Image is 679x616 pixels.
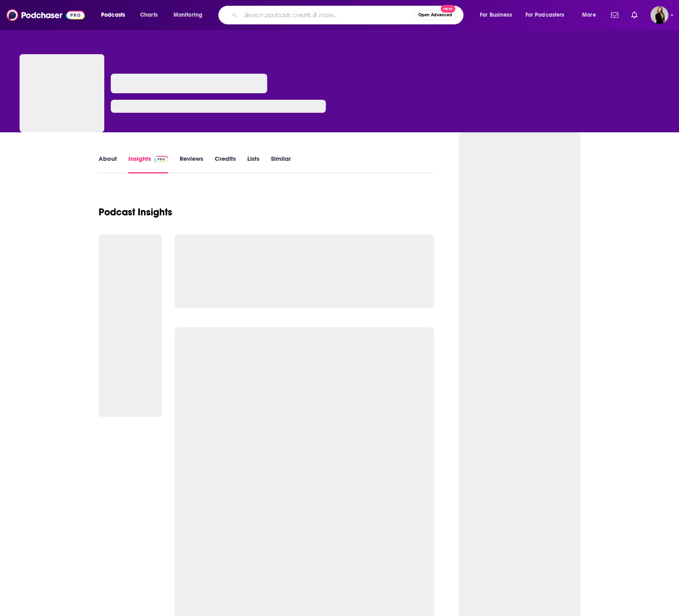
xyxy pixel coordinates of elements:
a: Lists [247,155,259,173]
span: Logged in as editaivancevic [650,6,668,24]
button: open menu [168,9,213,22]
h1: Podcast Insights [99,206,172,218]
button: Show profile menu [650,6,668,24]
span: Podcasts [101,9,125,21]
span: Open Advanced [418,13,452,17]
img: Podchaser - Follow, Share and Rate Podcasts [7,7,85,23]
a: InsightsPodchaser Pro [128,155,169,173]
span: More [582,9,596,21]
a: Show notifications dropdown [628,8,641,22]
a: Reviews [180,155,203,173]
a: Charts [135,9,163,22]
img: Podchaser Pro [154,156,169,162]
button: open menu [95,9,136,22]
button: open menu [520,9,576,22]
span: Charts [140,9,158,21]
button: Open AdvancedNew [415,10,456,20]
img: User Profile [650,6,668,24]
button: open menu [576,9,606,22]
span: Monitoring [174,9,202,21]
span: New [441,5,455,13]
span: For Business [480,9,512,21]
a: Similar [271,155,291,173]
a: Credits [215,155,236,173]
a: About [99,155,117,173]
span: For Podcasters [525,9,565,21]
button: open menu [474,9,522,22]
div: Search podcasts, credits, & more... [226,6,471,24]
input: Search podcasts, credits, & more... [241,9,415,22]
a: Show notifications dropdown [608,8,622,22]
